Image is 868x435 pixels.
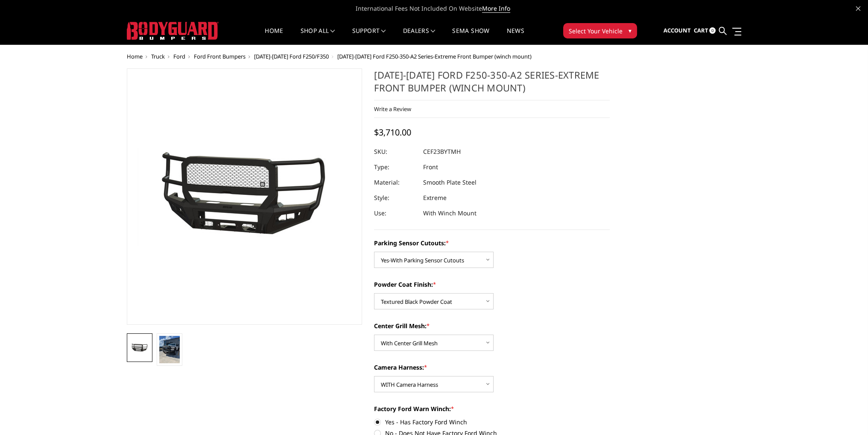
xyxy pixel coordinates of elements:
[352,28,386,44] a: Support
[423,206,476,221] dd: With Winch Mount
[693,19,716,42] a: Cart 0
[693,26,708,34] span: Cart
[628,26,631,35] span: ▾
[254,53,329,60] a: [DATE]-[DATE] Ford F250/F350
[374,321,610,330] label: Center Grill Mesh:
[663,19,690,42] a: Account
[374,175,417,190] dt: Material:
[374,238,610,247] label: Parking Sensor Cutouts:
[663,26,690,34] span: Account
[374,159,417,175] dt: Type:
[423,159,438,175] dd: Front
[403,28,435,44] a: Dealers
[563,23,637,38] button: Select Your Vehicle
[127,68,362,325] a: 2023-2025 Ford F250-350-A2 Series-Extreme Front Bumper (winch mount)
[194,53,245,60] a: Ford Front Bumpers
[374,417,610,426] label: Yes - Has Factory Ford Winch
[423,144,461,159] dd: CEF23BYTMH
[337,53,532,60] span: [DATE]-[DATE] Ford F250-350-A2 Series-Extreme Front Bumper (winch mount)
[129,343,150,353] img: 2023-2025 Ford F250-350-A2 Series-Extreme Front Bumper (winch mount)
[127,22,219,40] img: BODYGUARD BUMPERS
[265,28,283,44] a: Home
[452,28,489,44] a: SEMA Show
[374,404,610,413] label: Factory Ford Warn Winch:
[569,26,623,35] span: Select Your Vehicle
[374,363,610,372] label: Camera Harness:
[127,53,143,60] a: Home
[423,175,476,190] dd: Smooth Plate Steel
[151,53,165,60] a: Truck
[423,190,447,206] dd: Extreme
[159,336,180,363] img: 2023-2025 Ford F250-350-A2 Series-Extreme Front Bumper (winch mount)
[374,126,411,138] span: $3,710.00
[374,280,610,289] label: Powder Coat Finish:
[374,105,411,113] a: Write a Review
[374,144,417,159] dt: SKU:
[482,4,510,13] a: More Info
[301,28,335,44] a: shop all
[374,190,417,206] dt: Style:
[374,68,610,100] h1: [DATE]-[DATE] Ford F250-350-A2 Series-Extreme Front Bumper (winch mount)
[374,206,417,221] dt: Use:
[506,28,524,44] a: News
[709,27,716,34] span: 0
[173,53,185,60] a: Ford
